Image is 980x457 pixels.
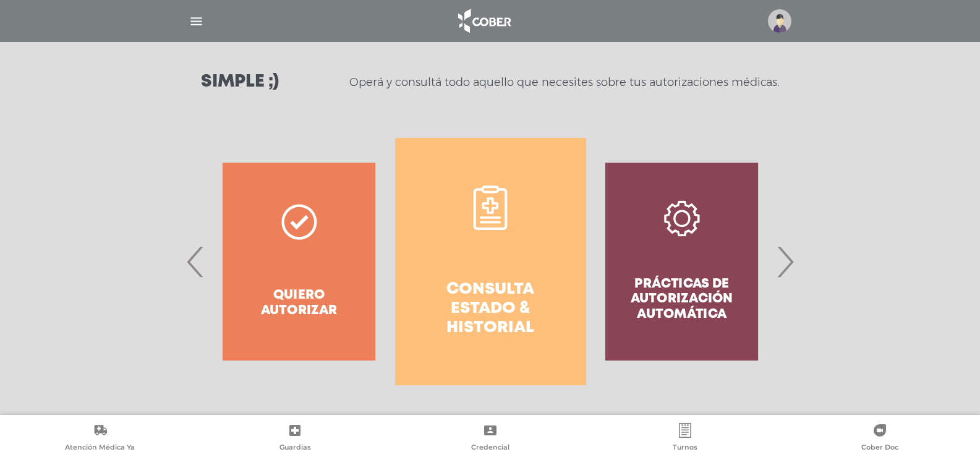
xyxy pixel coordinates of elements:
a: Consulta estado & historial [395,138,586,385]
span: Previous [184,228,208,295]
span: Credencial [471,443,509,454]
a: Turnos [587,423,782,455]
p: Operá y consultá todo aquello que necesites sobre tus autorizaciones médicas. [349,75,779,90]
img: logo_cober_home-white.png [451,6,516,36]
span: Next [773,228,797,295]
a: Credencial [393,423,587,455]
span: Atención Médica Ya [65,443,135,454]
a: Guardias [197,423,392,455]
span: Cober Doc [861,443,898,454]
span: Turnos [673,443,697,454]
img: Cober_menu-lines-white.svg [189,14,204,29]
img: profile-placeholder.svg [768,9,791,33]
a: Atención Médica Ya [2,423,197,455]
h3: Simple ;) [201,74,279,91]
a: Cober Doc [783,423,978,455]
span: Guardias [279,443,311,454]
h4: Consulta estado & historial [417,280,564,338]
